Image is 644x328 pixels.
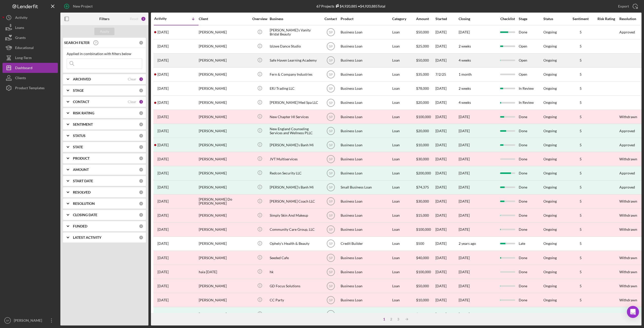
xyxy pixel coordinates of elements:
[519,223,543,236] div: Done
[619,143,635,147] div: Approved
[519,166,543,180] div: Done
[329,186,333,189] text: SP
[15,63,32,74] div: Dashboard
[543,199,557,203] div: Ongoing
[416,17,435,21] div: Amount
[139,122,143,127] div: 0
[73,145,83,149] b: STATE
[435,209,458,222] div: [DATE]
[392,110,416,123] div: Loan
[459,157,470,161] time: [DATE]
[416,138,435,152] div: $10,000
[99,17,109,21] b: Filters
[341,138,391,152] div: Business Loan
[157,199,169,203] time: 2024-11-21 02:19
[519,26,543,39] div: Done
[435,251,458,264] div: [DATE]
[139,224,143,228] div: 0
[416,100,429,105] span: $20,000
[543,72,557,76] div: Ongoing
[3,43,58,53] button: Educational
[3,63,58,73] a: Dashboard
[416,72,429,76] span: $35,000
[543,143,557,147] div: Ongoing
[543,44,557,48] div: Ongoing
[416,251,435,264] div: $40,000
[3,13,58,23] button: Activity
[568,227,593,231] div: 5
[459,241,476,246] time: 2 years ago
[139,179,143,183] div: 0
[416,241,424,246] span: $500
[157,143,169,147] time: 2025-05-14 14:26
[416,223,435,236] div: $100,000
[329,228,333,231] text: SP
[329,256,333,260] text: SP
[270,40,320,53] div: Izizwe Dance Studio
[341,110,391,123] div: Business Loan
[459,115,470,119] time: [DATE]
[435,195,458,208] div: [DATE]
[392,40,416,53] div: Loan
[543,101,557,105] div: Ongoing
[73,111,94,115] b: RISK RATING
[199,138,249,152] div: [PERSON_NAME]
[459,143,470,147] div: [DATE]
[3,23,58,33] a: Loans
[543,242,557,246] div: Ongoing
[73,156,90,160] b: PRODUCT
[157,171,169,175] time: 2025-04-02 17:17
[329,115,333,119] text: SP
[157,242,169,246] time: 2024-10-28 22:04
[199,223,249,236] div: [PERSON_NAME]
[568,213,593,217] div: 5
[199,54,249,67] div: [PERSON_NAME]
[139,77,143,81] div: 1
[459,58,471,62] time: 4 weeks
[270,223,320,236] div: Community Care Group, LLC
[329,242,333,246] text: SP
[459,100,471,105] time: 4 weeks
[568,17,593,21] div: Sentiment
[15,13,27,24] div: Activity
[519,181,543,194] div: Done
[329,200,333,203] text: SP
[157,44,169,48] time: 2025-07-23 18:58
[3,33,58,43] button: Grants
[329,143,333,147] text: SP
[3,53,58,63] a: Long-Term
[543,256,557,260] div: Ongoing
[329,172,333,175] text: SP
[329,214,333,217] text: SP
[321,17,340,21] div: Contact
[435,110,458,123] div: [DATE]
[199,110,249,123] div: [PERSON_NAME]
[15,23,24,34] div: Loans
[157,86,169,90] time: 2025-07-02 14:31
[435,152,458,166] div: [DATE]
[67,52,142,56] div: Applied in combination with filters below
[416,152,435,166] div: $30,000
[270,152,320,166] div: JVT Multiservices
[270,265,320,278] div: hk
[568,242,593,246] div: 5
[435,223,458,236] div: [DATE]
[73,190,91,194] b: RESOLVED
[392,181,416,194] div: Loan
[270,209,320,222] div: Simply Skin And Makeup
[154,17,176,21] div: Activity
[392,166,416,180] div: Loan
[519,124,543,137] div: Done
[519,54,543,67] div: Open
[459,72,472,76] time: 1 month
[199,17,249,21] div: Client
[270,138,320,152] div: [PERSON_NAME]'s Banh Mi
[73,224,87,228] b: FUNDED
[157,185,169,189] time: 2025-03-21 23:14
[157,227,169,231] time: 2024-11-04 17:11
[519,17,543,21] div: Stage
[199,152,249,166] div: [PERSON_NAME]
[139,133,143,138] div: 0
[568,129,593,133] div: 5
